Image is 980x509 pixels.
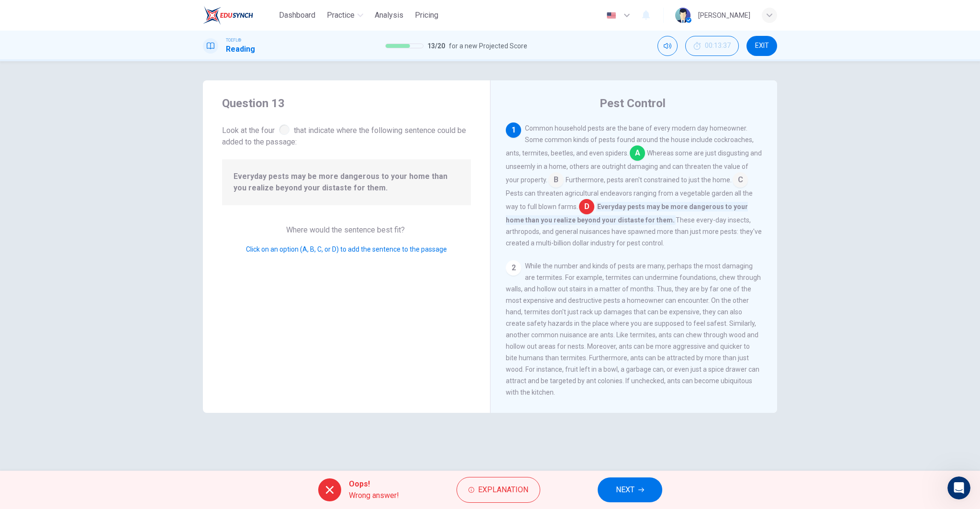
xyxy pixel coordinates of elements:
span: NEXT [616,483,635,497]
div: [PERSON_NAME] [34,43,89,53]
button: Analysis [371,7,407,24]
span: for a new Projected Score [449,40,527,52]
span: Practice [327,10,355,21]
span: Whereas some are just disgusting and unseemly in a home, others are outright damaging and can thr... [506,149,762,184]
button: Ask a question [53,252,139,271]
div: Mute [657,36,678,56]
span: Click on an option (A, B, C, or D) to add the sentence to the passage [246,245,447,253]
span: Inicio [23,322,41,329]
img: en [605,12,617,19]
span: EXIT [755,42,769,50]
button: Practice [323,7,367,24]
span: Explanation [478,483,528,497]
span: B [548,172,564,188]
span: Wrong answer! [349,490,399,501]
span: These every-day insects, arthropods, and general nuisances have spawned more than just more pests... [506,216,762,247]
button: 00:13:37 [685,36,739,56]
span: Furthermore, pests aren't constrained to just the home. [566,176,732,184]
span: 13 / 20 [427,40,445,52]
span: Common household pests are the bane of every modern day homeowner. Some common kinds of pests fou... [506,124,754,157]
span: 00:13:37 [705,42,731,50]
button: Ayuda [128,299,191,337]
h4: Pest Control [600,96,666,111]
span: If you log out and log back in, you should see the PLUS materials. [34,34,254,42]
button: NEXT [598,477,662,502]
span: D [579,199,594,214]
span: Everyday pests may be more dangerous to your home than you realize beyond your distaste for them. [234,171,459,194]
div: [PERSON_NAME] [698,10,750,21]
h1: Mensajes [72,4,122,21]
div: 2 [506,260,521,276]
iframe: Intercom live chat [947,476,970,499]
span: A [630,145,645,161]
span: Look at the four that indicate where the following sentence could be added to the passage: [222,122,471,148]
span: Analysis [375,10,403,21]
button: Mensajes [64,299,127,337]
button: Dashboard [275,7,319,24]
h1: Reading [226,44,255,55]
div: Cerrar [168,4,185,21]
span: While the number and kinds of pests are many, perhaps the most damaging are termites. For example... [506,262,761,396]
button: EXIT [746,36,777,56]
span: Everyday pests may be more dangerous to your home than you realize beyond your distaste for them. [506,202,748,225]
a: EduSynch logo [203,6,275,25]
span: Oops! [349,478,399,490]
button: Explanation [457,477,540,503]
div: 1 [506,122,521,138]
div: Hide [685,36,739,56]
span: Pests can threaten agricultural endeavors ranging from a vegetable garden all the way to full blo... [506,189,753,210]
span: Ayuda [149,322,170,329]
img: Profile picture [675,8,690,23]
img: EduSynch logo [203,6,253,25]
span: Where would the sentence best fit? [286,225,407,234]
span: C [733,172,748,188]
h4: Question 13 [222,96,471,111]
span: TOEFL® [226,37,241,44]
span: Mensajes [78,322,113,329]
img: Profile image for Katherine [11,33,30,53]
span: Pricing [415,10,438,21]
div: • Hace 1h [91,43,123,53]
button: Pricing [411,7,442,24]
span: Dashboard [279,10,315,21]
